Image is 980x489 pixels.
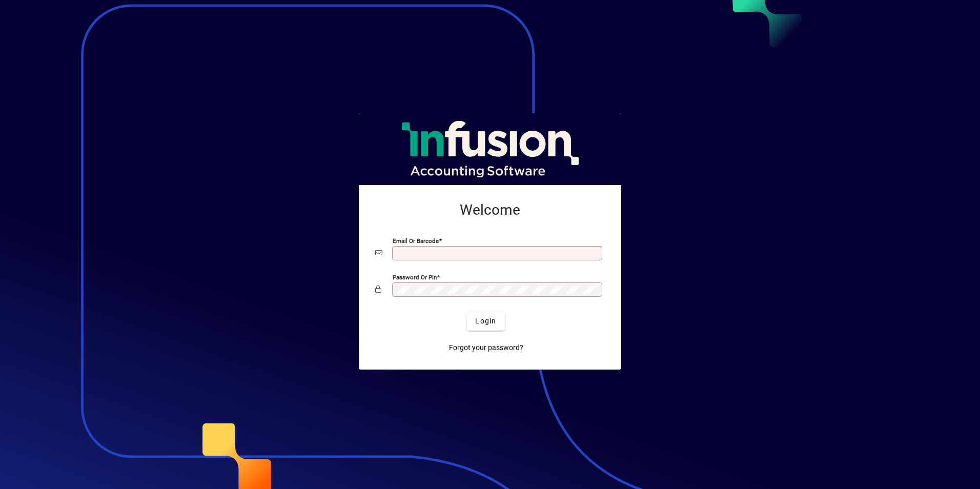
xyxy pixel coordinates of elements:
mat-label: Email or Barcode [393,237,439,244]
mat-label: Password or Pin [393,273,437,280]
a: Forgot your password? [445,339,527,357]
span: Forgot your password? [449,342,523,353]
button: Login [467,312,504,331]
h2: Welcome [375,201,605,219]
span: Login [475,316,496,327]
